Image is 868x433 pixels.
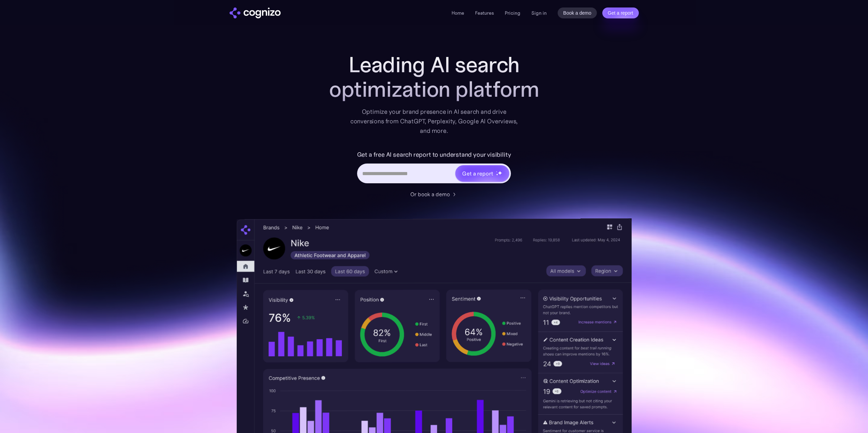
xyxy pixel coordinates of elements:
a: Home [452,10,464,16]
a: Or book a demo [410,190,458,198]
img: cognizo logo [230,7,281,18]
label: Get a free AI search report to understand your visibility [357,149,511,160]
a: home [230,7,281,18]
img: star [496,171,497,172]
h1: Leading AI search optimization platform [298,52,571,102]
div: Or book a demo [410,190,450,198]
form: Hero URL Input Form [357,149,511,187]
a: Sign in [531,9,547,17]
a: Get a report [602,7,639,18]
img: star [496,173,498,176]
img: star [498,171,502,175]
a: Book a demo [558,7,597,18]
div: Get a report [462,169,493,177]
a: Features [475,10,494,16]
a: Get a reportstarstarstar [455,165,510,182]
a: Pricing [505,10,520,16]
div: Optimize your brand presence in AI search and drive conversions from ChatGPT, Perplexity, Google ... [350,107,518,136]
